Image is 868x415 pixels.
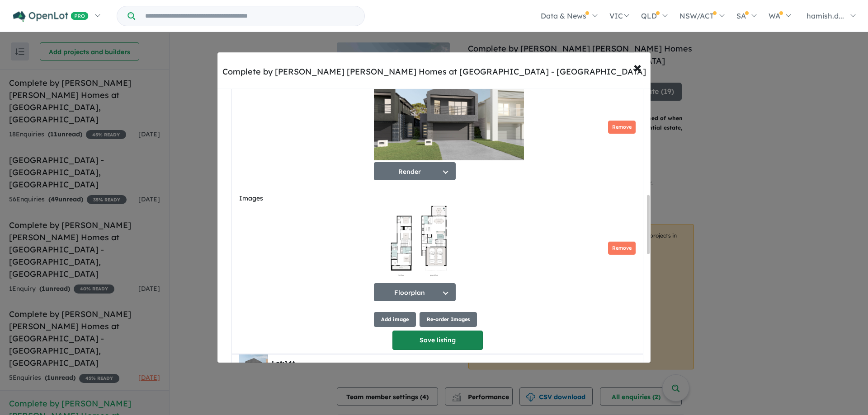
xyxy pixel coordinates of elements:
[807,11,844,20] span: hamish.d...
[239,193,370,204] label: Images
[392,331,483,350] button: Save listing
[374,162,456,180] button: Render
[420,312,477,327] button: Re-order Images
[374,283,456,301] button: Floorplan
[137,6,363,26] input: Try estate name, suburb, builder or developer
[608,242,636,255] button: Remove
[222,66,646,78] div: Complete by [PERSON_NAME] [PERSON_NAME] Homes at [GEOGRAPHIC_DATA] - [GEOGRAPHIC_DATA]
[284,359,296,367] span: 146
[374,312,416,327] button: Add image
[13,11,89,22] img: Openlot PRO Logo White
[374,70,524,160] img: Complete by McDonald Jones Homes at Huntlee - North Rothbury - Lot 150 Render
[608,121,636,134] button: Remove
[374,191,461,281] img: Complete by McDonald Jones Homes at Huntlee - North Rothbury - Lot 150 Floorplan
[633,57,642,77] span: ×
[239,354,268,383] img: Complete%20by%20McDonald%20Jones%20Homes%20at%20Huntlee%20-%20North%20Rothbury%20-%20Lot%20146___...
[272,359,296,367] b: Lot:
